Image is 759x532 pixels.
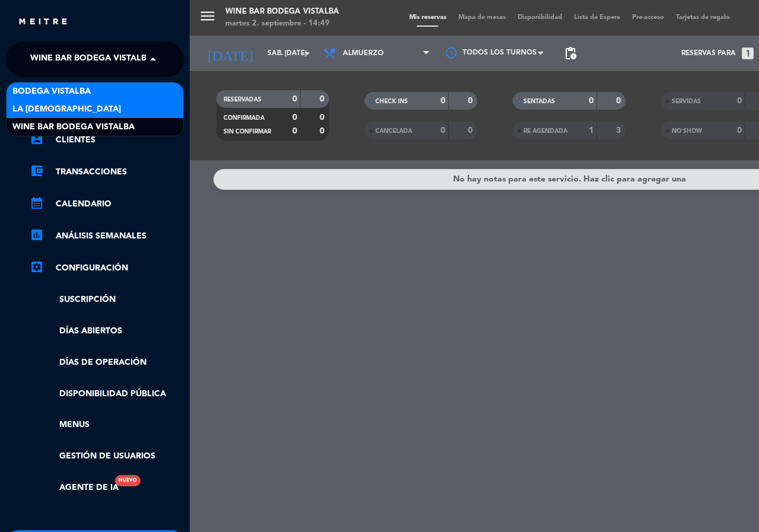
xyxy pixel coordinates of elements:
[18,18,68,27] img: MEITRE
[30,164,44,178] i: account_balance_wallet
[12,85,91,98] span: BODEGA VISTALBA
[30,481,119,495] a: Agente de IANuevo
[563,46,578,60] span: pending_actions
[30,293,184,307] a: Suscripción
[30,260,44,274] i: settings_applications
[30,228,44,242] i: assessment
[12,103,121,116] span: LA [DEMOGRAPHIC_DATA]
[30,132,44,146] i: account_box
[30,196,44,210] i: calendar_month
[30,165,184,179] a: account_balance_walletTransacciones
[30,261,184,275] a: Configuración
[30,197,184,211] a: calendar_monthCalendario
[30,356,184,369] a: Días de Operación
[30,450,184,463] a: Gestión de usuarios
[30,133,184,147] a: account_boxClientes
[30,229,184,243] a: assessmentANÁLISIS SEMANALES
[30,387,184,401] a: Disponibilidad pública
[30,324,184,338] a: Días abiertos
[30,418,184,432] a: Menus
[30,47,152,72] span: Wine Bar Bodega Vistalba
[12,120,135,134] span: Wine Bar Bodega Vistalba
[115,475,141,486] div: Nuevo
